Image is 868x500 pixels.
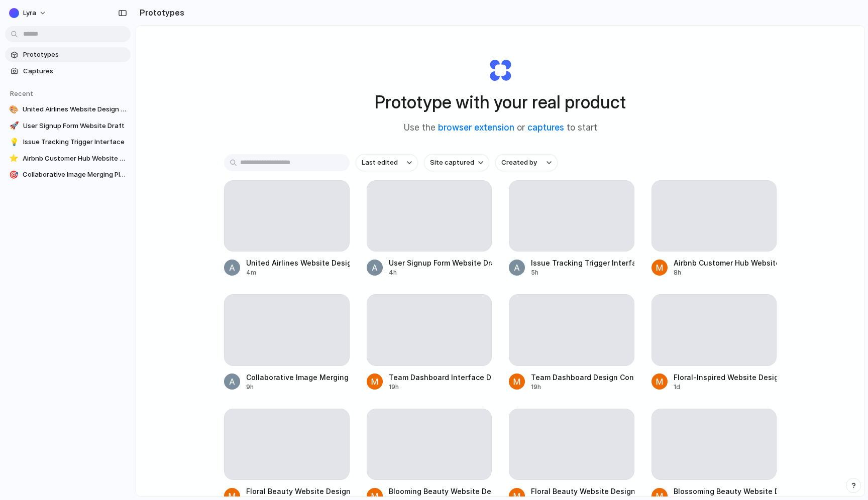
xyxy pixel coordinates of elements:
a: 🎨United Airlines Website Design Concept [5,102,131,117]
a: Floral-Inspired Website Design Concept1d [652,294,777,391]
span: User Signup Form Website Draft [23,121,127,131]
div: Team Dashboard Interface Design [389,372,492,383]
h1: Prototype with your real product [375,89,626,115]
span: Issue Tracking Trigger Interface [23,137,127,147]
div: Floral Beauty Website Design Concept [531,486,634,496]
a: browser extension [438,122,514,133]
button: Created by [495,154,558,171]
div: Floral Beauty Website Design Concept [246,486,350,496]
div: User Signup Form Website Draft [389,258,492,268]
span: Use the or to start [404,121,597,135]
div: United Airlines Website Design Concept [246,258,350,268]
div: Team Dashboard Design Concept [531,372,634,383]
div: 🎯 [9,170,19,180]
div: 19h [531,383,634,392]
div: 1d [674,383,777,392]
span: Captures [23,66,127,76]
a: 💡Issue Tracking Trigger Interface [5,135,131,150]
div: 4h [389,268,492,277]
div: 4m [246,268,350,277]
div: 19h [389,383,492,392]
div: 🚀 [9,121,19,131]
a: United Airlines Website Design Concept4m [224,180,350,277]
span: Recent [10,89,33,97]
div: ⭐ [9,154,19,164]
a: 🎯Collaborative Image Merging Platform [5,167,131,182]
a: Captures [5,64,131,79]
span: Site captured [430,158,474,168]
div: Collaborative Image Merging Platform [246,372,350,383]
a: captures [527,122,564,133]
div: 5h [531,268,634,277]
div: Airbnb Customer Hub Website Design [674,258,777,268]
a: Airbnb Customer Hub Website Design8h [652,180,777,277]
div: Floral-Inspired Website Design Concept [674,372,777,383]
div: 8h [674,268,777,277]
span: Prototypes [23,50,127,60]
div: 💡 [9,137,19,147]
span: Collaborative Image Merging Platform [23,170,127,180]
a: Issue Tracking Trigger Interface5h [509,180,634,277]
div: 9h [246,383,350,392]
a: Team Dashboard Interface Design19h [367,294,492,391]
a: 🚀User Signup Form Website Draft [5,118,131,134]
a: Prototypes [5,47,131,62]
a: Collaborative Image Merging Platform9h [224,294,350,391]
div: Blossoming Beauty Website Design [674,486,777,496]
div: 🎨 [9,104,19,114]
div: Blooming Beauty Website Design [389,486,492,496]
span: United Airlines Website Design Concept [23,104,127,114]
button: Last edited [356,154,418,171]
span: Last edited [362,158,398,168]
button: Site captured [424,154,489,171]
span: Lyra [23,8,36,18]
span: Airbnb Customer Hub Website Design [23,154,127,164]
button: Lyra [5,5,52,21]
a: ⭐Airbnb Customer Hub Website Design [5,151,131,166]
h2: Prototypes [136,7,184,19]
a: Team Dashboard Design Concept19h [509,294,634,391]
a: User Signup Form Website Draft4h [367,180,492,277]
span: Created by [501,158,537,168]
div: Issue Tracking Trigger Interface [531,258,634,268]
